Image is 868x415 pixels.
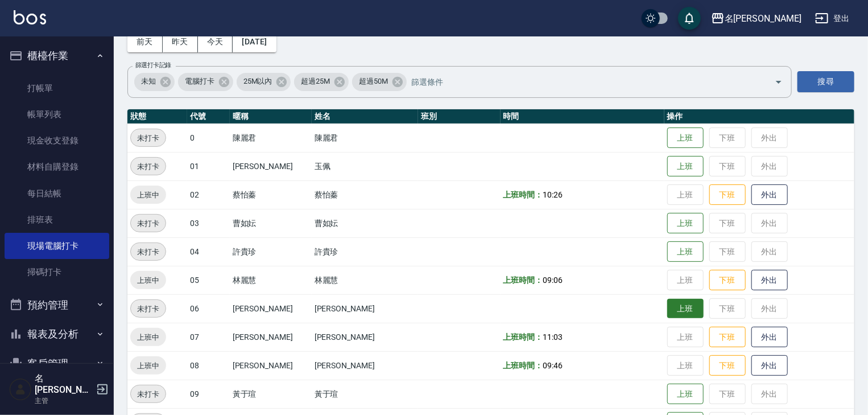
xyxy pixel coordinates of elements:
[5,154,109,180] a: 材料自購登錄
[667,128,704,149] button: 上班
[811,8,854,29] button: 登出
[187,124,230,152] td: 0
[543,332,563,342] span: 11:03
[5,233,109,259] a: 現場電腦打卡
[35,396,93,406] p: 主管
[230,209,312,237] td: 曹如妘
[751,184,788,206] button: 外出
[230,380,312,408] td: 黃于瑄
[5,180,109,207] a: 每日結帳
[312,380,419,408] td: 黃于瑄
[9,378,32,401] img: Person
[709,184,746,206] button: 下班
[312,109,419,124] th: 姓名
[678,7,701,30] button: save
[352,73,407,91] div: 超過50M
[543,190,563,199] span: 10:26
[187,209,230,237] td: 03
[163,31,198,52] button: 昨天
[352,76,395,87] span: 超過50M
[5,75,109,101] a: 打帳單
[127,31,163,52] button: 前天
[709,327,746,348] button: 下班
[131,388,166,400] span: 未打卡
[667,384,704,405] button: 上班
[187,323,230,351] td: 07
[230,266,312,294] td: 林麗慧
[131,303,166,315] span: 未打卡
[312,209,419,237] td: 曹如妘
[233,31,276,52] button: [DATE]
[127,109,187,124] th: 狀態
[664,109,854,124] th: 操作
[706,7,806,30] button: 名[PERSON_NAME]
[312,323,419,351] td: [PERSON_NAME]
[408,72,755,92] input: 篩選條件
[5,319,109,349] button: 報表及分析
[135,61,171,69] label: 篩選打卡記錄
[5,290,109,320] button: 預約管理
[751,327,788,348] button: 外出
[667,299,704,319] button: 上班
[312,294,419,323] td: [PERSON_NAME]
[667,156,704,177] button: 上班
[130,360,166,372] span: 上班中
[543,361,563,370] span: 09:46
[294,73,349,91] div: 超過25M
[312,266,419,294] td: 林麗慧
[237,73,291,91] div: 25M以內
[187,109,230,124] th: 代號
[503,332,543,342] b: 上班時間：
[178,76,221,87] span: 電腦打卡
[667,241,704,262] button: 上班
[230,351,312,380] td: [PERSON_NAME]
[230,180,312,209] td: 蔡怡蓁
[131,246,166,258] span: 未打卡
[725,11,801,26] div: 名[PERSON_NAME]
[418,109,500,124] th: 班別
[5,128,109,154] a: 現金收支登錄
[130,331,166,343] span: 上班中
[230,294,312,323] td: [PERSON_NAME]
[312,351,419,380] td: [PERSON_NAME]
[312,124,419,152] td: 陳麗君
[130,189,166,201] span: 上班中
[5,349,109,379] button: 客戶管理
[230,237,312,266] td: 許貴珍
[312,152,419,180] td: 玉佩
[312,237,419,266] td: 許貴珍
[751,355,788,376] button: 外出
[5,207,109,233] a: 排班表
[709,355,746,376] button: 下班
[187,351,230,380] td: 08
[131,132,166,144] span: 未打卡
[187,152,230,180] td: 01
[187,294,230,323] td: 06
[5,259,109,285] a: 掃碼打卡
[198,31,233,52] button: 今天
[751,270,788,291] button: 外出
[503,190,543,199] b: 上班時間：
[5,41,109,71] button: 櫃檯作業
[503,361,543,370] b: 上班時間：
[230,124,312,152] td: 陳麗君
[187,266,230,294] td: 05
[503,276,543,285] b: 上班時間：
[770,73,788,91] button: Open
[14,10,46,24] img: Logo
[230,109,312,124] th: 暱稱
[230,152,312,180] td: [PERSON_NAME]
[667,213,704,234] button: 上班
[130,274,166,286] span: 上班中
[35,373,93,396] h5: 名[PERSON_NAME]
[797,71,854,92] button: 搜尋
[237,76,279,87] span: 25M以內
[187,180,230,209] td: 02
[131,161,166,172] span: 未打卡
[187,380,230,408] td: 09
[134,76,163,87] span: 未知
[134,73,175,91] div: 未知
[294,76,337,87] span: 超過25M
[178,73,233,91] div: 電腦打卡
[187,237,230,266] td: 04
